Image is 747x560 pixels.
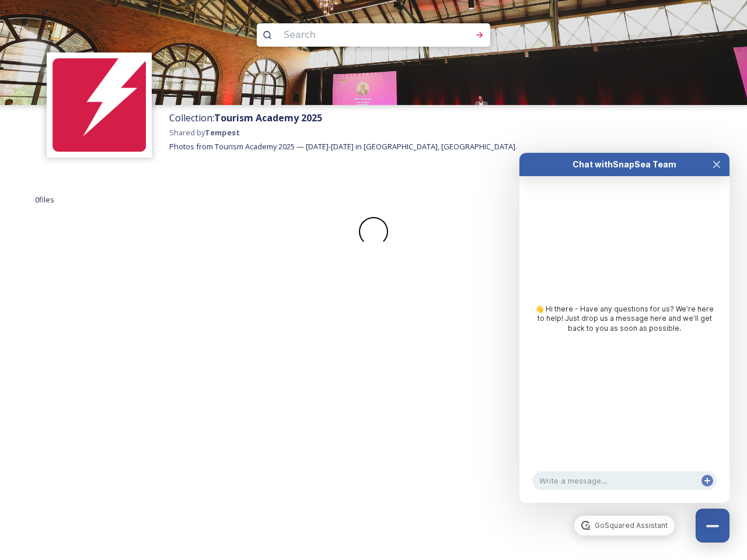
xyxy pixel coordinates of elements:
strong: Tourism Academy 2025 [214,111,322,124]
strong: Tempest [205,127,240,138]
img: tempest-red-icon-rounded.png [53,58,146,152]
span: 0 file s [35,194,54,205]
button: Close Chat [704,153,729,176]
span: Photos from Tourism Academy 2025 — [DATE]-[DATE] in [GEOGRAPHIC_DATA], [GEOGRAPHIC_DATA]. [169,141,517,152]
span: Shared by [169,127,240,138]
button: Close Chat [696,509,729,542]
input: Search [278,22,438,48]
a: GoSquared Assistant [574,516,674,535]
div: 👋 Hi there - Have any questions for us? We’re here to help! Just drop us a message here and we’ll... [531,304,718,333]
span: Collection: [169,111,322,124]
div: Chat with SnapSea Team [540,159,708,170]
